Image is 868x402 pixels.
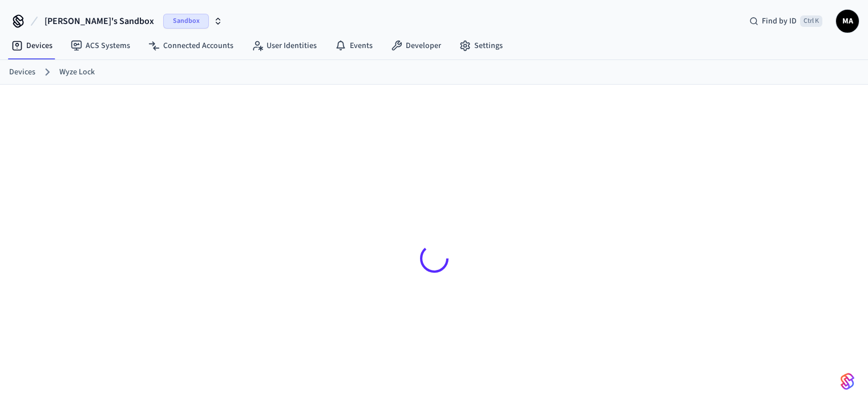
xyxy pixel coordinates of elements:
span: Ctrl K [800,15,822,27]
a: Wyze Lock [59,66,95,78]
span: [PERSON_NAME]'s Sandbox [45,14,154,28]
a: Connected Accounts [139,35,243,56]
span: Sandbox [163,14,209,29]
a: ACS Systems [62,35,139,56]
span: MA [837,11,858,31]
a: Settings [450,35,512,56]
a: Devices [2,35,62,56]
a: User Identities [243,35,326,56]
button: MA [836,10,859,33]
img: SeamLogoGradient.69752ec5.svg [841,372,854,391]
a: Developer [382,35,450,56]
div: Find by IDCtrl K [740,11,831,31]
a: Devices [9,66,35,78]
a: Events [326,35,382,56]
span: Find by ID [762,15,797,27]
